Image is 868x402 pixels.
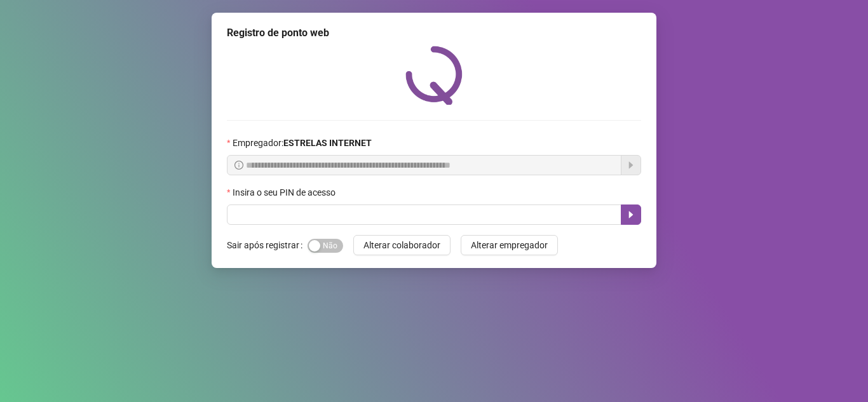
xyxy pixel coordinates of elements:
[471,238,548,252] span: Alterar empregador
[363,238,440,252] span: Alterar colaborador
[234,161,243,170] span: info-circle
[283,138,372,148] strong: ESTRELAS INTERNET
[353,235,451,255] button: Alterar colaborador
[405,46,463,105] img: QRPoint
[227,185,344,199] label: Insira o seu PIN de acesso
[227,25,641,41] div: Registro de ponto web
[227,235,308,255] label: Sair após registrar
[461,235,558,255] button: Alterar empregador
[626,210,636,220] span: caret-right
[233,136,372,150] span: Empregador :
